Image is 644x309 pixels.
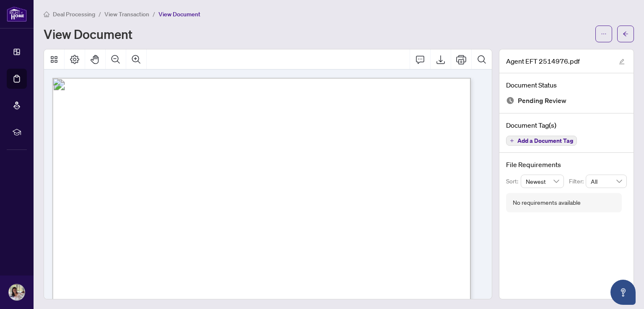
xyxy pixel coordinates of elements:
[610,280,636,305] button: Open asap
[506,96,514,105] img: Document Status
[153,9,155,19] li: /
[506,80,627,90] h4: Document Status
[506,177,521,186] p: Sort:
[623,31,628,37] span: arrow-left
[506,120,627,130] h4: Document Tag(s)
[506,160,627,170] h4: File Requirements
[53,10,95,18] span: Deal Processing
[513,198,581,207] div: No requirements available
[506,136,577,146] button: Add a Document Tag
[526,175,559,188] span: Newest
[44,11,49,17] span: home
[591,175,622,188] span: All
[99,9,101,19] li: /
[9,284,25,300] img: Profile Icon
[44,27,132,41] h1: View Document
[601,31,607,37] span: ellipsis
[619,59,625,64] span: edit
[510,139,514,143] span: plus
[569,177,586,186] p: Filter:
[518,95,566,106] span: Pending Review
[7,6,27,22] img: logo
[104,10,149,18] span: View Transaction
[158,10,200,18] span: View Document
[506,56,580,66] span: Agent EFT 2514976.pdf
[517,138,573,144] span: Add a Document Tag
